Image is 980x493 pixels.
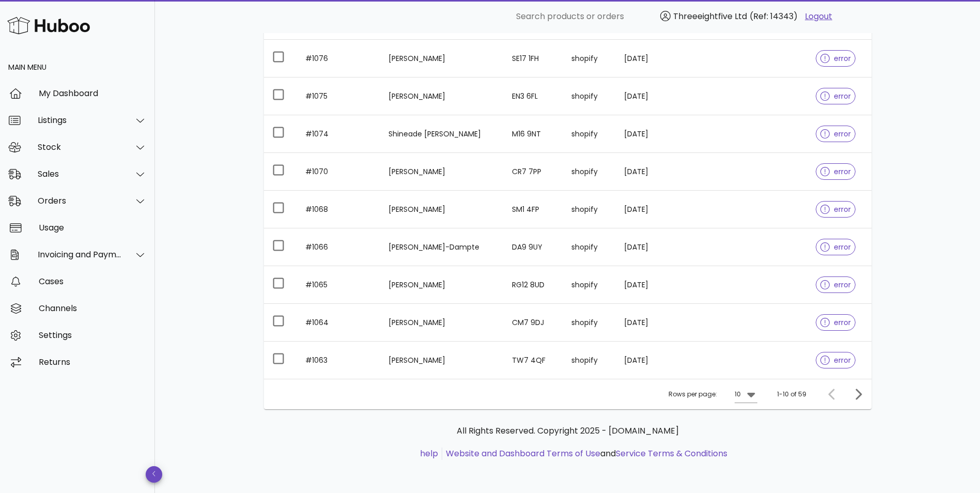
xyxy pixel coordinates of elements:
[39,357,147,367] div: Returns
[38,196,122,206] div: Orders
[38,115,122,125] div: Listings
[563,153,616,191] td: shopify
[297,115,380,153] td: #1074
[504,342,563,379] td: TW7 4QF
[39,303,147,313] div: Channels
[39,330,147,340] div: Settings
[39,88,147,98] div: My Dashboard
[616,191,690,228] td: [DATE]
[616,304,690,342] td: [DATE]
[297,78,380,115] td: #1075
[297,228,380,266] td: #1066
[820,243,851,251] span: error
[820,357,851,364] span: error
[563,191,616,228] td: shopify
[297,304,380,342] td: #1064
[820,319,851,326] span: error
[380,304,504,342] td: [PERSON_NAME]
[805,10,832,23] a: Logout
[616,40,690,78] td: [DATE]
[616,153,690,191] td: [DATE]
[777,390,806,399] div: 1-10 of 59
[504,115,563,153] td: M16 9NT
[380,228,504,266] td: [PERSON_NAME]-Dampte
[297,266,380,304] td: #1065
[820,206,851,213] span: error
[7,14,90,37] img: Huboo Logo
[420,448,438,459] a: help
[380,153,504,191] td: [PERSON_NAME]
[616,342,690,379] td: [DATE]
[504,191,563,228] td: SM1 4FP
[39,223,147,233] div: Usage
[38,142,122,152] div: Stock
[446,448,600,459] a: Website and Dashboard Terms of Use
[297,191,380,228] td: #1068
[504,40,563,78] td: SE17 1FH
[380,78,504,115] td: [PERSON_NAME]
[563,266,616,304] td: shopify
[504,78,563,115] td: EN3 6FL
[380,342,504,379] td: [PERSON_NAME]
[39,276,147,286] div: Cases
[750,10,798,22] span: (Ref: 14343)
[616,115,690,153] td: [DATE]
[820,281,851,288] span: error
[820,93,851,100] span: error
[849,385,867,404] button: Next page
[504,228,563,266] td: DA9 9UY
[442,448,727,460] li: and
[504,266,563,304] td: RG12 8UD
[735,390,741,399] div: 10
[297,153,380,191] td: #1070
[563,40,616,78] td: shopify
[38,169,122,179] div: Sales
[563,115,616,153] td: shopify
[673,10,747,22] span: Threeeightfive Ltd
[504,153,563,191] td: CR7 7PP
[563,78,616,115] td: shopify
[616,78,690,115] td: [DATE]
[504,304,563,342] td: CM7 9DJ
[297,342,380,379] td: #1063
[668,379,757,409] div: Rows per page:
[820,130,851,137] span: error
[820,55,851,62] span: error
[820,168,851,175] span: error
[272,425,863,437] p: All Rights Reserved. Copyright 2025 - [DOMAIN_NAME]
[380,191,504,228] td: [PERSON_NAME]
[38,250,122,259] div: Invoicing and Payments
[616,266,690,304] td: [DATE]
[297,40,380,78] td: #1076
[563,228,616,266] td: shopify
[380,40,504,78] td: [PERSON_NAME]
[380,115,504,153] td: Shineade [PERSON_NAME]
[616,228,690,266] td: [DATE]
[563,304,616,342] td: shopify
[616,448,727,459] a: Service Terms & Conditions
[735,386,757,403] div: 10Rows per page:
[380,266,504,304] td: [PERSON_NAME]
[563,342,616,379] td: shopify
